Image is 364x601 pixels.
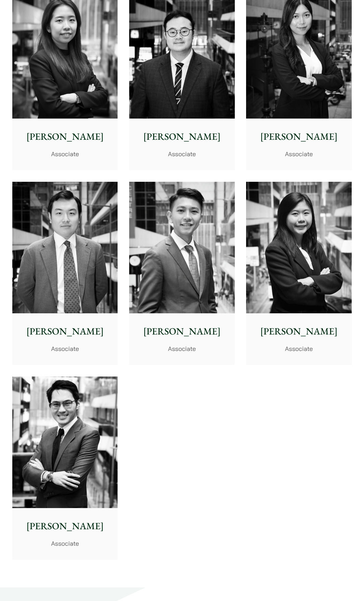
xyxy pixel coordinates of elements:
[252,149,346,159] p: Associate
[252,344,346,353] p: Associate
[252,324,346,339] p: [PERSON_NAME]
[246,182,351,365] a: [PERSON_NAME] Associate
[18,539,112,548] p: Associate
[135,129,229,144] p: [PERSON_NAME]
[12,182,118,365] a: [PERSON_NAME] Associate
[252,129,346,144] p: [PERSON_NAME]
[135,149,229,159] p: Associate
[129,182,234,365] a: [PERSON_NAME] Associate
[18,519,112,533] p: [PERSON_NAME]
[18,344,112,353] p: Associate
[18,149,112,159] p: Associate
[18,129,112,144] p: [PERSON_NAME]
[135,324,229,339] p: [PERSON_NAME]
[135,344,229,353] p: Associate
[12,377,118,560] a: [PERSON_NAME] Associate
[18,324,112,339] p: [PERSON_NAME]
